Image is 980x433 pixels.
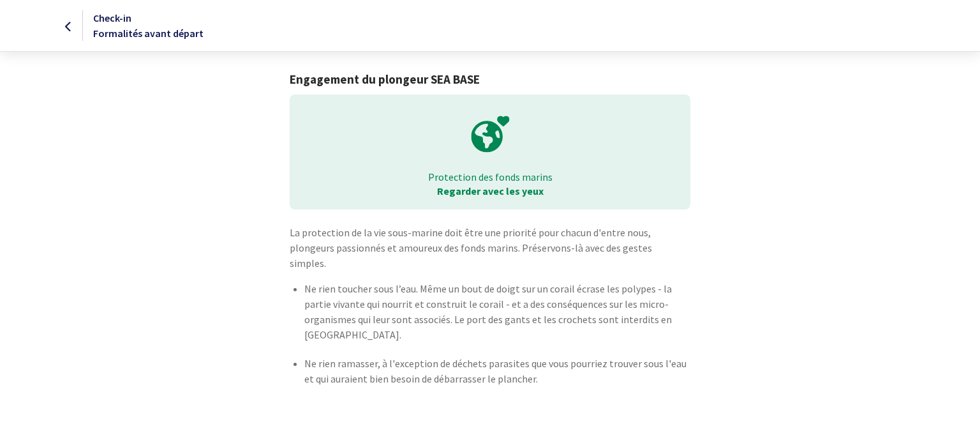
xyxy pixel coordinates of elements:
[437,185,544,197] strong: Regarder avec les yeux
[299,170,681,184] p: Protection des fonds marins
[304,281,690,342] p: Ne rien toucher sous l’eau. Même un bout de doigt sur un corail écrase les polypes - la partie vi...
[290,72,690,87] h1: Engagement du plongeur SEA BASE
[290,225,690,271] p: La protection de la vie sous-marine doit être une priorité pour chacun d'entre nous, plongeurs pa...
[304,356,690,386] p: Ne rien ramasser, à l'exception de déchets parasites que vous pourriez trouver sous l'eau et qui ...
[93,11,204,40] span: Check-in Formalités avant départ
